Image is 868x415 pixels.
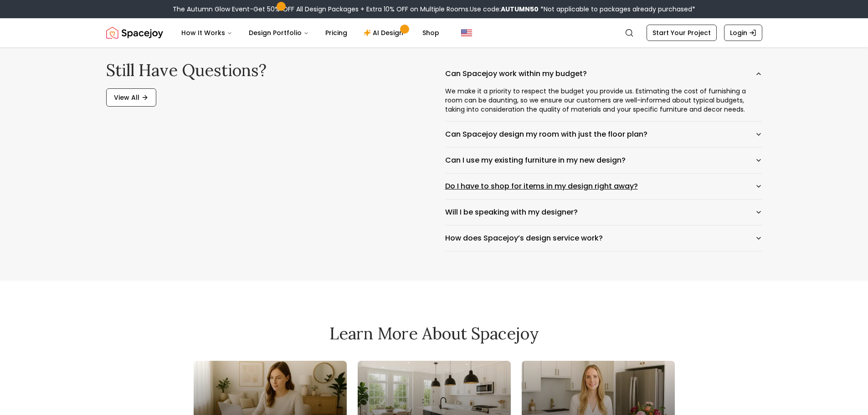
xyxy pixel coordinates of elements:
a: View All [106,88,156,107]
span: *Not applicable to packages already purchased* [539,5,695,14]
button: Will I be speaking with my designer? [445,200,762,225]
div: The Autumn Glow Event-Get 50% OFF All Design Packages + Extra 10% OFF on Multiple Rooms. [173,5,695,14]
b: AUTUMN50 [501,5,539,14]
h2: Still have questions? [106,61,423,79]
a: Shop [415,24,447,42]
button: How It Works [174,24,240,42]
a: Start Your Project [647,25,717,41]
nav: Global [106,18,762,47]
a: Pricing [318,24,354,42]
a: Login [724,25,762,41]
button: Can I use my existing furniture in my new design? [445,148,762,173]
button: How does Spacejoy’s design service work? [445,225,762,251]
button: Can Spacejoy design my room with just the floor plan? [445,122,762,147]
img: Spacejoy Logo [106,24,163,42]
nav: Main [174,24,447,42]
img: United States [461,27,472,38]
span: Use code: [470,5,539,14]
button: Can Spacejoy work within my budget? [445,61,762,87]
button: Design Portfolio [241,24,316,42]
div: Can Spacejoy work within my budget? [445,87,762,121]
h2: Learn More About Spacejoy [194,324,675,343]
div: We make it a priority to respect the budget you provide us. Estimating the cost of furnishing a r... [445,87,762,121]
a: Spacejoy [106,24,163,42]
a: AI Design [356,24,413,42]
button: Do I have to shop for items in my design right away? [445,174,762,199]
